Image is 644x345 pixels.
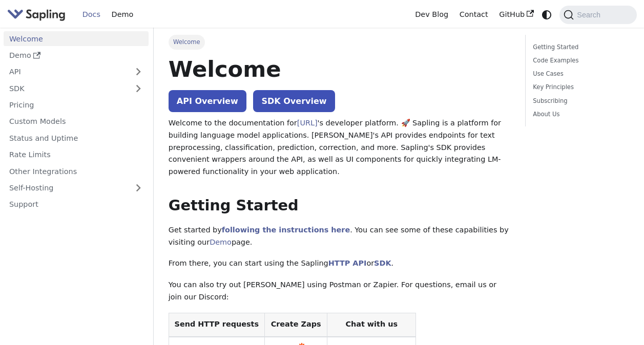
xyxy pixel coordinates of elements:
[222,226,350,234] a: following the instructions here
[106,7,139,23] a: Demo
[4,197,149,212] a: Support
[169,313,264,337] th: Send HTTP requests
[328,259,367,267] a: HTTP API
[169,35,205,49] span: Welcome
[128,81,149,96] button: Expand sidebar category 'SDK'
[533,96,626,106] a: Subscribing
[169,35,510,49] nav: Breadcrumbs
[264,313,327,337] th: Create Zaps
[539,7,554,22] button: Switch between dark and light mode (currently system mode)
[4,131,149,145] a: Status and Uptime
[4,114,149,129] a: Custom Models
[4,81,128,96] a: SDK
[493,7,539,23] a: GitHub
[533,56,626,66] a: Code Examples
[574,11,607,19] span: Search
[253,90,335,112] a: SDK Overview
[533,42,626,52] a: Getting Started
[297,119,318,127] a: [URL]
[4,98,149,113] a: Pricing
[533,69,626,79] a: Use Cases
[533,82,626,92] a: Key Principles
[169,257,510,270] p: From there, you can start using the Sapling or .
[169,279,510,304] p: You can also try out [PERSON_NAME] using Postman or Zapier. For questions, email us or join our D...
[4,48,149,63] a: Demo
[533,110,626,119] a: About Us
[169,117,510,178] p: Welcome to the documentation for 's developer platform. 🚀 Sapling is a platform for building lang...
[327,313,416,337] th: Chat with us
[169,55,510,83] h1: Welcome
[169,197,510,215] h2: Getting Started
[7,7,69,22] a: Sapling.aiSapling.ai
[559,6,636,24] button: Search (Command+K)
[7,7,66,22] img: Sapling.ai
[210,238,232,246] a: Demo
[4,64,128,79] a: API
[409,7,453,23] a: Dev Blog
[128,64,149,79] button: Expand sidebar category 'API'
[4,164,149,179] a: Other Integrations
[4,181,149,196] a: Self-Hosting
[77,7,106,23] a: Docs
[374,259,391,267] a: SDK
[454,7,494,23] a: Contact
[169,224,510,249] p: Get started by . You can see some of these capabilities by visiting our page.
[169,90,246,112] a: API Overview
[4,31,149,46] a: Welcome
[4,147,149,162] a: Rate Limits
